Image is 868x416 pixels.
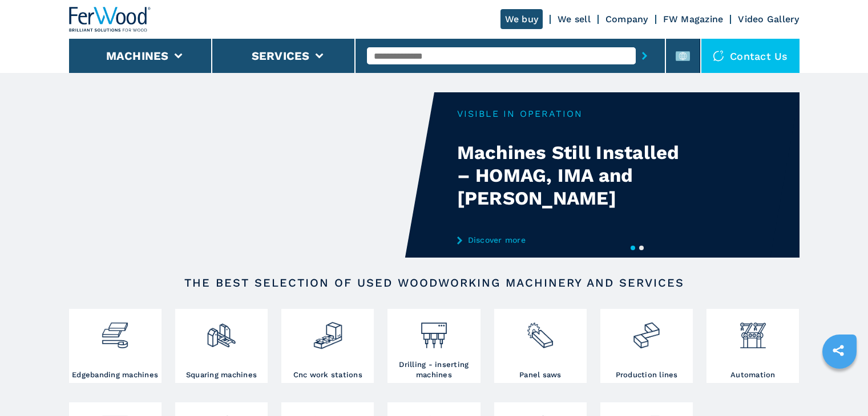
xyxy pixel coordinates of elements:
[701,39,800,73] div: Contact us
[558,14,591,25] a: We sell
[631,246,635,250] button: 1
[72,370,158,380] h3: Edgebanding machines
[738,312,768,350] img: automazione.png
[663,14,724,25] a: FW Magazine
[69,309,162,383] a: Edgebanding machines
[186,370,257,380] h3: Squaring machines
[730,370,776,380] h3: Automation
[252,49,310,63] button: Services
[494,309,587,383] a: Panel saws
[387,309,480,383] a: Drilling - inserting machines
[106,49,169,63] button: Machines
[519,370,562,380] h3: Panel saws
[69,92,434,258] video: Your browser does not support the video tag.
[106,276,763,289] h2: The best selection of used woodworking machinery and services
[313,312,343,350] img: centro_di_lavoro_cnc_2.png
[713,50,724,62] img: Contact us
[605,14,648,25] a: Company
[631,312,661,350] img: linee_di_produzione_2.png
[390,360,477,380] h3: Drilling - inserting machines
[600,309,693,383] a: Production lines
[639,246,644,250] button: 2
[69,7,151,32] img: Ferwood
[525,312,555,350] img: sezionatrici_2.png
[616,370,678,380] h3: Production lines
[419,312,449,350] img: foratrici_inseritrici_2.png
[500,9,543,29] a: We buy
[293,370,362,380] h3: Cnc work stations
[457,235,681,244] a: Discover more
[636,43,653,69] button: submit-button
[175,309,268,383] a: Squaring machines
[206,312,236,350] img: squadratrici_2.png
[738,14,799,25] a: Video Gallery
[706,309,799,383] a: Automation
[281,309,374,383] a: Cnc work stations
[824,336,853,365] a: sharethis
[100,312,130,350] img: bordatrici_1.png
